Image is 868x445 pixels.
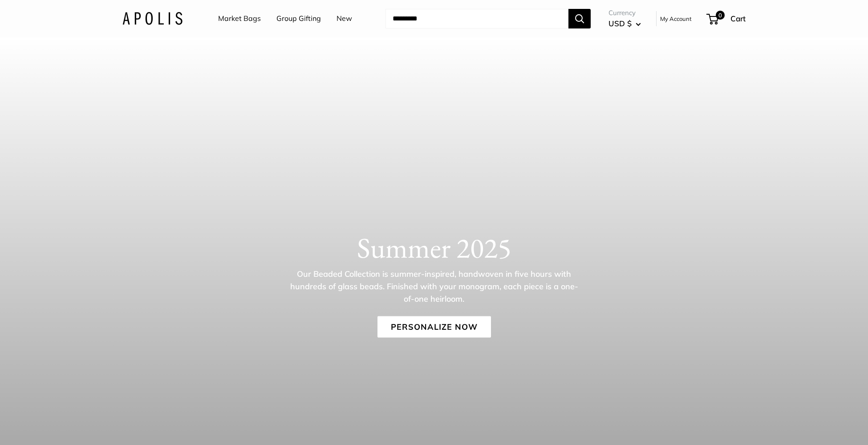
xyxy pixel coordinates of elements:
[608,7,641,19] span: Currency
[337,12,352,25] a: New
[122,12,183,25] img: Apolis
[608,16,641,31] button: USD $
[289,267,579,305] p: Our Beaded Collection is summer-inspired, handwoven in five hours with hundreds of glass beads. F...
[385,9,568,28] input: Search...
[122,231,746,264] h1: Summer 2025
[276,12,321,25] a: Group Gifting
[218,12,261,25] a: Market Bags
[377,316,491,337] a: Personalize Now
[707,12,746,26] a: 0 Cart
[660,13,692,24] a: My Account
[730,14,746,23] span: Cart
[568,9,591,28] button: Search
[716,11,725,20] span: 0
[608,19,632,28] span: USD $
